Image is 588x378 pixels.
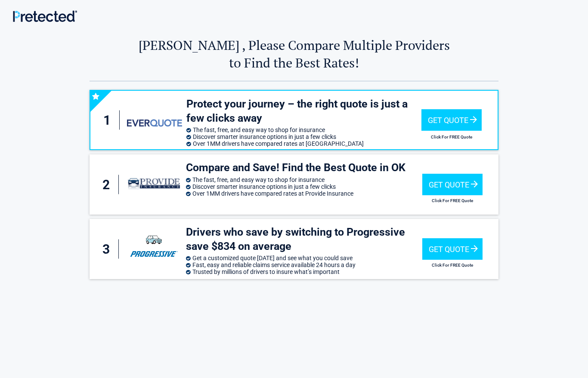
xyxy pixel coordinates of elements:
[186,161,422,175] h3: Compare and Save! Find the Best Quote in OK
[127,119,182,126] img: everquote's logo
[186,133,421,140] li: Discover smarter insurance options in just a few clicks
[186,97,421,125] h3: Protect your journey – the right quote is just a few clicks away
[422,238,483,260] div: Get Quote
[98,175,119,194] div: 2
[186,183,422,190] li: Discover smarter insurance options in just a few clicks
[186,261,422,268] li: Fast, easy and reliable claims service available 24 hours a day
[422,174,483,195] div: Get Quote
[186,225,422,253] h3: Drivers who save by switching to Progressive save $834 on average
[186,176,422,183] li: The fast, free, and easy way to shop for insurance
[98,240,119,259] div: 3
[186,268,422,275] li: Trusted by millions of drivers to insure what’s important
[99,111,120,130] div: 1
[90,36,498,71] h2: [PERSON_NAME] , Please Compare Multiple Providers to Find the Best Rates!
[421,135,482,139] h2: Click For FREE Quote
[186,190,422,197] li: Over 1MM drivers have compared rates at Provide Insurance
[422,198,483,203] h2: Click For FREE Quote
[126,236,182,262] img: progressive's logo
[186,255,422,261] li: Get a customized quote [DATE] and see what you could save
[186,140,421,147] li: Over 1MM drivers have compared rates at [GEOGRAPHIC_DATA]
[13,10,77,22] img: Main Logo
[126,171,182,198] img: provide-insurance's logo
[422,263,483,267] h2: Click For FREE Quote
[421,109,482,131] div: Get Quote
[186,126,421,133] li: The fast, free, and easy way to shop for insurance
